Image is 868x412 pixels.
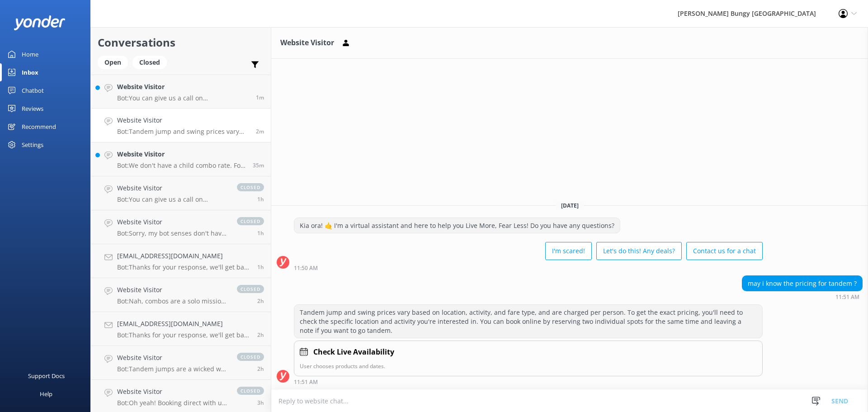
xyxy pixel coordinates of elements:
[117,319,250,329] h4: [EMAIL_ADDRESS][DOMAIN_NAME]
[117,183,228,193] h4: Website Visitor
[28,367,65,385] div: Support Docs
[91,142,271,176] a: Website VisitorBot:We don't have a child combo rate. For the latest on prices, hit up our activit...
[22,136,43,154] div: Settings
[742,294,863,300] div: Sep 25 2025 11:51am (UTC +12:00) Pacific/Auckland
[294,379,318,385] strong: 11:51 AM
[117,94,249,102] p: Bot: You can give us a call on [PHONE_NUMBER] or [PHONE_NUMBER] to chat with a crew member. Our o...
[91,109,271,142] a: Website VisitorBot:Tandem jump and swing prices vary based on location, activity, and fare type, ...
[257,229,264,237] span: Sep 25 2025 10:33am (UTC +12:00) Pacific/Auckland
[545,242,592,260] button: I'm scared!
[117,115,249,125] h4: Website Visitor
[91,312,271,346] a: [EMAIL_ADDRESS][DOMAIN_NAME]Bot:Thanks for your response, we'll get back to you as soon as we can...
[556,202,584,209] span: [DATE]
[117,263,250,271] p: Bot: Thanks for your response, we'll get back to you as soon as we can during opening hours.
[91,210,271,244] a: Website VisitorBot:Sorry, my bot senses don't have an answer for that, please try and rephrase yo...
[117,297,228,305] p: Bot: Nah, combos are a solo mission. Each combo is for one person only and can't be split between...
[117,217,228,227] h4: Website Visitor
[256,94,264,101] span: Sep 25 2025 11:52am (UTC +12:00) Pacific/Auckland
[313,346,394,358] h4: Check Live Availability
[257,331,264,339] span: Sep 25 2025 09:39am (UTC +12:00) Pacific/Auckland
[117,229,228,237] p: Bot: Sorry, my bot senses don't have an answer for that, please try and rephrase your question, I...
[596,242,682,260] button: Let's do this! Any deals?
[257,297,264,305] span: Sep 25 2025 09:49am (UTC +12:00) Pacific/Auckland
[117,161,246,170] p: Bot: We don't have a child combo rate. For the latest on prices, hit up our activity pages or giv...
[98,56,128,69] div: Open
[22,99,43,118] div: Reviews
[256,128,264,135] span: Sep 25 2025 11:51am (UTC +12:00) Pacific/Auckland
[22,63,38,81] div: Inbox
[257,195,264,203] span: Sep 25 2025 10:39am (UTC +12:00) Pacific/Auckland
[40,385,52,403] div: Help
[98,57,132,67] a: Open
[686,242,763,260] button: Contact us for a chat
[117,399,228,407] p: Bot: Oh yeah! Booking direct with us through our website always scores you the best prices. Our c...
[91,244,271,278] a: [EMAIL_ADDRESS][DOMAIN_NAME]Bot:Thanks for your response, we'll get back to you as soon as we can...
[117,128,249,136] p: Bot: Tandem jump and swing prices vary based on location, activity, and fare type, and are charge...
[300,362,757,370] p: User chooses products and dates.
[237,387,264,395] span: closed
[98,34,264,51] h2: Conversations
[14,15,66,30] img: yonder-white-logo.png
[294,218,620,233] div: Kia ora! 🤙 I'm a virtual assistant and here to help you Live More, Fear Less! Do you have any que...
[294,379,763,385] div: Sep 25 2025 11:51am (UTC +12:00) Pacific/Auckland
[280,37,334,49] h3: Website Visitor
[91,278,271,312] a: Website VisitorBot:Nah, combos are a solo mission. Each combo is for one person only and can't be...
[257,365,264,373] span: Sep 25 2025 09:13am (UTC +12:00) Pacific/Auckland
[237,285,264,293] span: closed
[117,353,228,363] h4: Website Visitor
[22,118,56,136] div: Recommend
[294,265,763,271] div: Sep 25 2025 11:50am (UTC +12:00) Pacific/Auckland
[835,294,859,300] strong: 11:51 AM
[22,45,38,63] div: Home
[117,195,228,204] p: Bot: You can give us a call on [PHONE_NUMBER] or [PHONE_NUMBER] to chat with a crew member. Our o...
[91,346,271,380] a: Website VisitorBot:Tandem jumps are a wicked way to share the thrill! You can tandem bungy at [GE...
[117,331,250,339] p: Bot: Thanks for your response, we'll get back to you as soon as we can during opening hours.
[117,149,246,159] h4: Website Visitor
[742,276,862,291] div: may i know the pricing for tandem ?
[257,399,264,407] span: Sep 25 2025 08:03am (UTC +12:00) Pacific/Auckland
[117,365,228,373] p: Bot: Tandem jumps are a wicked way to share the thrill! You can tandem bungy at [GEOGRAPHIC_DATA]...
[237,217,264,225] span: closed
[132,57,171,67] a: Closed
[117,387,228,397] h4: Website Visitor
[117,82,249,92] h4: Website Visitor
[253,161,264,169] span: Sep 25 2025 11:17am (UTC +12:00) Pacific/Auckland
[117,251,250,261] h4: [EMAIL_ADDRESS][DOMAIN_NAME]
[132,56,167,69] div: Closed
[91,75,271,109] a: Website VisitorBot:You can give us a call on [PHONE_NUMBER] or [PHONE_NUMBER] to chat with a crew...
[294,305,762,338] div: Tandem jump and swing prices vary based on location, activity, and fare type, and are charged per...
[257,263,264,271] span: Sep 25 2025 10:01am (UTC +12:00) Pacific/Auckland
[237,183,264,191] span: closed
[294,265,318,271] strong: 11:50 AM
[117,285,228,295] h4: Website Visitor
[237,353,264,361] span: closed
[22,81,44,99] div: Chatbot
[91,176,271,210] a: Website VisitorBot:You can give us a call on [PHONE_NUMBER] or [PHONE_NUMBER] to chat with a crew...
